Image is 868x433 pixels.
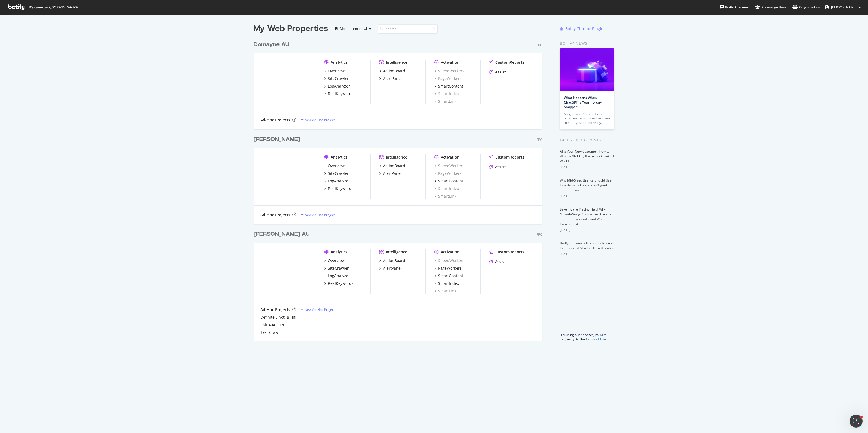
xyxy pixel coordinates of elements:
a: RealKeywords [324,91,353,96]
a: SpeedWorkers [434,68,464,74]
a: Terms of Use [586,337,606,341]
a: SmartLink [434,288,456,294]
div: Pro [536,137,542,142]
div: My Web Properties [254,23,328,34]
div: LogAnalyzer [328,83,350,89]
span: Matt Smiles [831,5,857,9]
div: SmartIndex [438,281,459,286]
a: SmartContent [434,83,463,89]
div: SiteCrawler [328,266,349,271]
div: grid [254,34,547,341]
a: Assist [489,164,506,170]
a: Botify Chrome Plugin [560,26,604,31]
a: SmartIndex [434,281,459,286]
div: SmartContent [438,178,463,184]
div: SmartLink [434,99,456,104]
a: CustomReports [489,154,524,160]
div: SmartContent [438,83,463,89]
a: PageWorkers [434,171,462,176]
a: SmartContent [434,273,463,279]
a: [PERSON_NAME] [254,135,302,143]
div: [DATE] [560,194,614,199]
a: SpeedWorkers [434,258,464,263]
a: New Ad-Hoc Project [301,118,335,122]
a: LogAnalyzer [324,178,350,184]
div: RealKeywords [328,186,353,191]
div: Knowledge Base [755,5,786,10]
div: Botify news [560,40,614,46]
div: SiteCrawler [328,171,349,176]
div: New Ad-Hoc Project [305,118,335,122]
a: LogAnalyzer [324,273,350,279]
a: What Happens When ChatGPT Is Your Holiday Shopper? [564,95,602,109]
div: PageWorkers [434,76,462,81]
a: Assist [489,259,506,264]
a: Why Mid-Sized Brands Should Use IndexNow to Accelerate Organic Search Growth [560,178,612,192]
a: AI Is Your New Customer: How to Win the Visibility Battle in a ChatGPT World [560,149,614,163]
div: SmartLink [434,193,456,199]
a: ActionBoard [379,258,405,263]
img: What Happens When ChatGPT Is Your Holiday Shopper? [560,48,614,91]
div: Ad-Hoc Projects [260,212,290,218]
div: AI agents don’t just influence purchase decisions — they make them. Is your brand ready? [564,112,610,125]
div: ActionBoard [383,258,405,263]
div: Definitely not JB Hifi [260,315,296,320]
div: New Ad-Hoc Project [305,307,335,312]
div: Assist [495,164,506,170]
img: harveynorman.com.au [260,249,315,293]
div: RealKeywords [328,91,353,96]
div: CustomReports [495,154,524,160]
div: SmartIndex [434,186,459,191]
a: Domayne AU [254,41,292,49]
div: SmartContent [438,273,463,279]
button: Most recent crawl [333,24,374,33]
div: CustomReports [495,249,524,255]
div: Overview [328,68,345,74]
div: [PERSON_NAME] AU [254,230,310,238]
div: Botify Academy [720,5,749,10]
a: RealKeywords [324,281,353,286]
a: Leveling the Playing Field: Why Growth-Stage Companies Are at a Search Crossroads, and What Comes... [560,207,611,226]
span: Welcome back, [PERSON_NAME] ! [28,5,78,9]
a: AlertPanel [379,76,402,81]
a: SiteCrawler [324,171,349,176]
img: www.domayne.com.au [260,60,315,104]
iframe: Intercom live chat [850,415,863,428]
a: [PERSON_NAME] AU [254,230,312,238]
div: Overview [328,258,345,263]
div: By using our Services, you are agreeing to the [553,330,614,341]
div: Pro [536,43,542,47]
div: Activation [441,60,459,65]
div: Intelligence [386,249,407,255]
a: AlertPanel [379,266,402,271]
div: Activation [441,154,459,160]
div: Pro [536,232,542,237]
a: ActionBoard [379,163,405,169]
div: Activation [441,249,459,255]
div: Analytics [331,60,347,65]
a: Overview [324,258,345,263]
a: RealKeywords [324,186,353,191]
div: [DATE] [560,252,614,257]
div: New Ad-Hoc Project [305,212,335,217]
button: [PERSON_NAME] [820,3,865,12]
a: New Ad-Hoc Project [301,307,335,312]
div: AlertPanel [383,76,402,81]
div: Intelligence [386,154,407,160]
input: Search [378,24,438,34]
a: CustomReports [489,60,524,65]
div: CustomReports [495,60,524,65]
div: RealKeywords [328,281,353,286]
a: Overview [324,68,345,74]
a: AlertPanel [379,171,402,176]
div: Analytics [331,154,347,160]
div: ActionBoard [383,163,405,169]
div: LogAnalyzer [328,178,350,184]
a: SmartContent [434,178,463,184]
div: Ad-Hoc Projects [260,307,290,312]
a: SmartIndex [434,91,459,96]
div: AlertPanel [383,266,402,271]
